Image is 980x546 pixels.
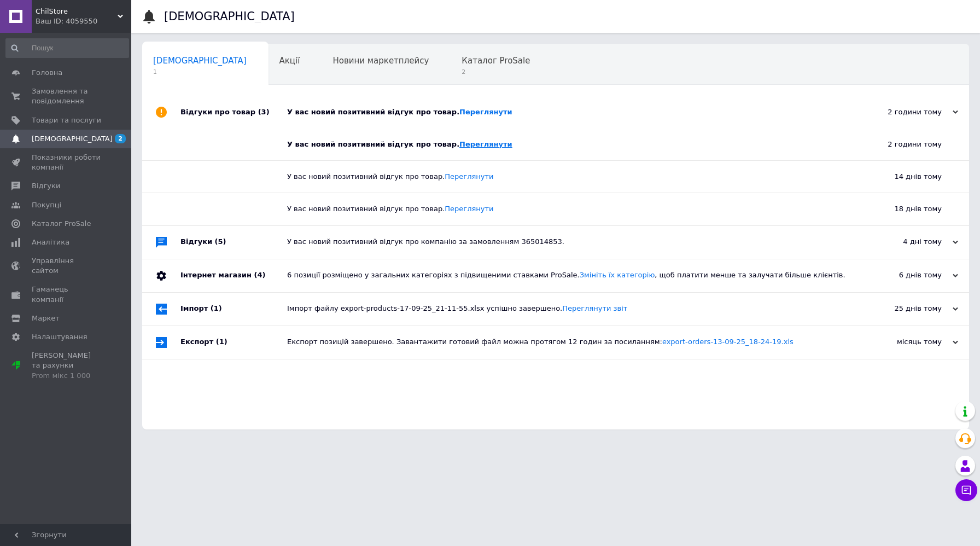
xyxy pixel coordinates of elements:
div: 25 днів тому [849,304,958,313]
div: 6 днів тому [849,270,958,280]
span: Налаштування [32,332,87,342]
span: Товари та послуги [32,115,101,125]
span: Каталог ProSale [32,219,91,229]
span: Показники роботи компанії [32,153,101,172]
span: Каталог ProSale [462,56,530,66]
div: 14 днів тому [832,161,969,193]
input: Пошук [5,38,129,58]
span: Новини маркетплейсу [332,56,429,66]
span: (1) [216,338,227,346]
span: 2 [115,134,126,143]
span: 1 [153,68,247,76]
span: (1) [211,304,222,312]
span: Управління сайтом [32,256,101,276]
div: Експорт позицій завершено. Завантажити готовий файл можна протягом 12 годин за посиланням: [287,337,849,347]
div: У вас новий позитивний відгук про компанію за замовленням 365014853. [287,237,849,247]
a: Переглянути [459,108,512,116]
div: Prom мікс 1 000 [32,371,101,381]
span: (5) [215,237,226,246]
a: Переглянути [459,140,512,148]
span: [DEMOGRAPHIC_DATA] [153,56,247,66]
a: Змініть їх категорію [580,271,655,279]
span: [PERSON_NAME] та рахунки [32,351,101,381]
div: У вас новий позитивний відгук про товар. [287,140,832,149]
span: 2 [462,68,530,76]
div: У вас новий позитивний відгук про товар. [287,172,832,182]
div: 4 дні тому [849,237,958,247]
span: Покупці [32,200,61,210]
button: Чат з покупцем [955,479,977,501]
div: У вас новий позитивний відгук про товар. [287,107,849,117]
div: 6 позиції розміщено у загальних категоріях з підвищеними ставками ProSale. , щоб платити менше та... [287,270,849,280]
a: Переглянути звіт [562,304,627,312]
a: Переглянути [445,172,493,181]
span: (3) [258,108,270,116]
span: Гаманець компанії [32,284,101,304]
span: ChilStore [36,7,118,16]
span: Маркет [32,313,60,323]
div: У вас новий позитивний відгук про товар. [287,204,832,214]
span: Акції [279,56,300,66]
div: Імпорт файлу export-products-17-09-25_21-11-55.xlsx успішно завершено. [287,304,849,313]
div: Ваш ID: 4059550 [36,16,131,26]
div: 2 години тому [832,129,969,160]
a: export-orders-13-09-25_18-24-19.xls [662,338,794,346]
h1: [DEMOGRAPHIC_DATA] [164,10,295,23]
span: Замовлення та повідомлення [32,86,101,106]
span: Відгуки [32,181,60,191]
div: Експорт [180,326,287,359]
div: 2 години тому [849,107,958,117]
div: Інтернет магазин [180,259,287,292]
span: [DEMOGRAPHIC_DATA] [32,134,113,144]
span: Головна [32,68,62,78]
div: Відгуки [180,226,287,259]
div: місяць тому [849,337,958,347]
span: (4) [254,271,265,279]
div: Відгуки про товар [180,96,287,129]
div: Імпорт [180,293,287,326]
a: Переглянути [445,205,493,213]
div: 18 днів тому [832,193,969,225]
span: Аналітика [32,237,69,247]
